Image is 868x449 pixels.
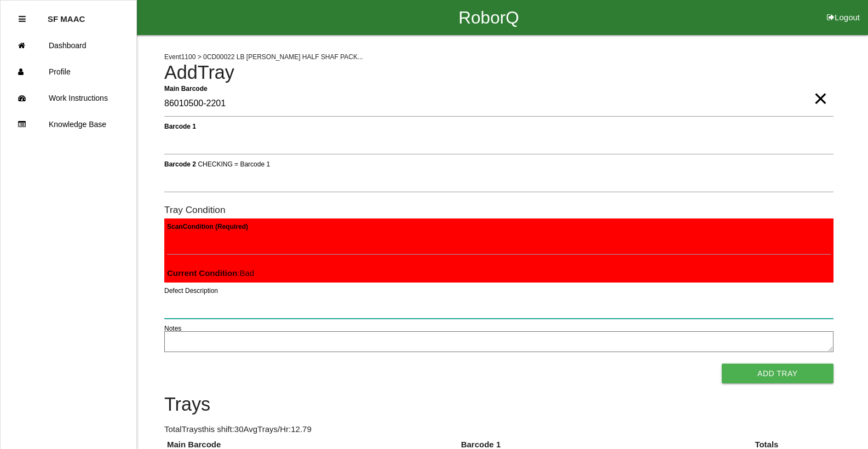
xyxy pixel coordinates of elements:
[167,268,254,278] span: : Bad
[813,77,827,99] span: Clear Input
[722,364,833,383] button: Add Tray
[1,32,136,59] a: Dashboard
[164,91,833,117] input: Required
[167,268,237,278] b: Current Condition
[164,160,196,168] b: Barcode 2
[167,223,248,231] b: Scan Condition (Required)
[164,394,833,415] h4: Trays
[1,59,136,85] a: Profile
[164,122,196,130] b: Barcode 1
[48,6,85,24] p: SF MAAC
[164,62,833,83] h4: Add Tray
[198,160,270,168] span: CHECKING = Barcode 1
[164,423,833,436] p: Total Trays this shift: 30 Avg Trays /Hr: 12.79
[1,85,136,111] a: Work Instructions
[164,53,363,61] span: Event 1100 > 0CD00022 LB [PERSON_NAME] HALF SHAF PACK...
[164,286,218,296] label: Defect Description
[1,111,136,137] a: Knowledge Base
[164,205,833,215] h6: Tray Condition
[164,324,181,333] label: Notes
[164,84,208,92] b: Main Barcode
[19,6,26,32] div: Close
